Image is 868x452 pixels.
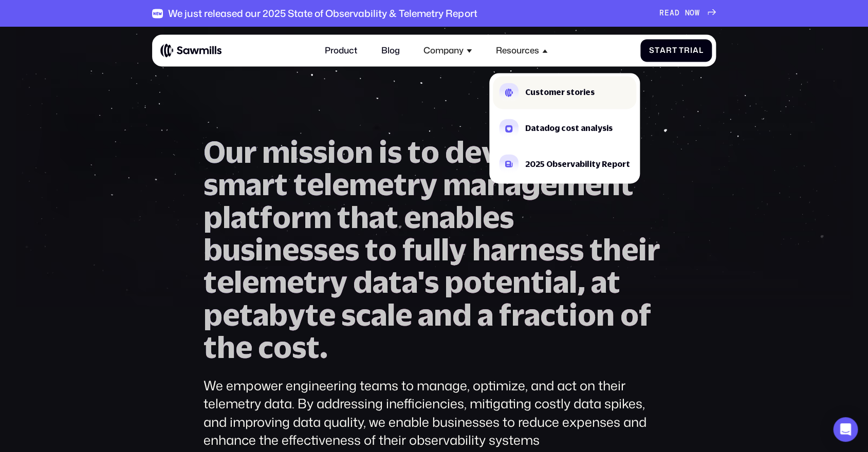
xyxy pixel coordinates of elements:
span: y [288,298,305,331]
span: g [521,168,540,200]
span: r [666,46,672,55]
span: r [511,298,524,331]
div: Customer stories [525,89,595,97]
div: We just released our 2025 State of Observability & Telemetry Report [168,8,477,20]
span: e [538,233,555,266]
span: u [415,233,433,266]
span: a [692,46,698,55]
span: n [264,233,282,266]
span: e [621,233,638,266]
span: O [204,136,226,168]
div: 2025 Observability Report [525,160,630,168]
span: a [471,168,487,200]
span: h [217,331,235,363]
span: a [505,168,521,200]
span: a [371,298,387,331]
span: o [336,136,355,168]
span: m [218,168,246,200]
span: f [499,298,511,331]
span: e [319,298,336,331]
span: t [304,266,317,298]
span: E [664,9,670,18]
span: y [330,266,347,298]
span: t [274,168,288,200]
span: t [293,168,307,200]
div: Company [417,39,478,63]
span: e [483,201,500,233]
span: s [569,233,584,266]
span: v [482,136,499,168]
span: p [445,266,464,298]
span: e [495,266,512,298]
span: t [306,331,320,363]
span: r [317,266,330,298]
a: 2025 Observability Report [493,148,637,180]
span: S [649,46,655,55]
span: a [439,201,455,233]
span: d [452,298,472,331]
span: i [290,136,299,168]
span: a [491,233,507,266]
div: Company [423,45,464,55]
span: s [387,136,402,168]
span: . [320,331,328,363]
span: n [520,233,538,266]
span: T [679,46,684,55]
span: l [223,201,231,233]
span: l [234,266,242,298]
span: r [291,201,304,233]
span: a [231,201,247,233]
span: o [620,298,639,331]
span: i [379,136,387,168]
span: t [556,298,569,331]
span: s [313,136,327,168]
span: R [659,9,664,18]
span: a [591,266,607,298]
span: i [327,136,336,168]
span: m [443,168,471,200]
span: u [223,233,241,266]
span: s [313,233,328,266]
span: s [204,168,218,200]
span: i [638,233,647,266]
span: o [578,298,596,331]
span: h [603,233,621,266]
span: e [465,136,482,168]
span: l [387,298,395,331]
span: N [685,9,690,18]
span: t [337,201,350,233]
span: a [553,266,569,298]
span: t [620,168,634,200]
span: t [394,168,407,200]
span: m [557,168,585,200]
span: o [464,266,482,298]
span: r [244,136,256,168]
nav: Resources [489,62,640,183]
span: r [647,233,660,266]
span: r [684,46,690,55]
span: o [378,233,397,266]
span: e [585,168,602,200]
span: o [421,136,439,168]
span: t [408,136,421,168]
div: Datadog cost analysis [525,124,613,132]
span: t [365,233,378,266]
span: a [660,46,666,55]
span: a [253,298,269,331]
span: o [272,201,291,233]
span: i [544,266,553,298]
span: s [500,201,514,233]
span: ' [418,266,424,298]
span: e [282,233,299,266]
span: u [226,136,244,168]
span: m [304,201,331,233]
span: l [433,233,441,266]
span: p [204,298,223,331]
span: e [242,266,259,298]
a: StartTrial [640,40,712,62]
span: s [292,331,306,363]
span: t [589,233,603,266]
span: m [259,266,287,298]
span: e [328,233,345,266]
span: e [540,168,557,200]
